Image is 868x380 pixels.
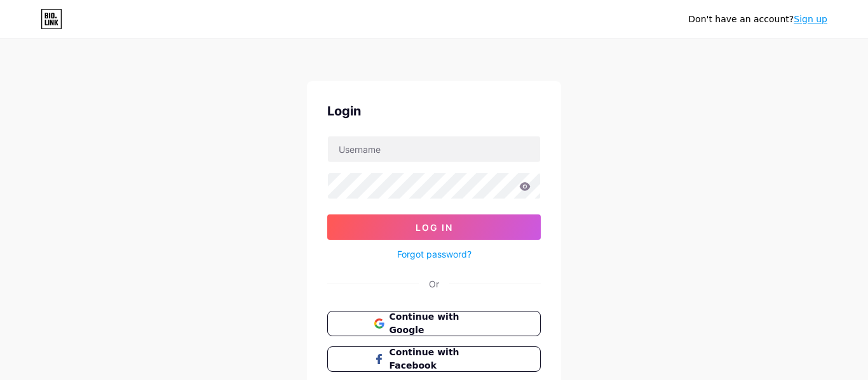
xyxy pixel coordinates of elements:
span: Log In [416,222,453,233]
a: Forgot password? [397,247,471,261]
span: Continue with Facebook [390,346,494,372]
input: Username [328,136,540,162]
a: Sign up [794,14,827,24]
div: Or [429,277,439,291]
span: Continue with Google [390,310,494,337]
div: Don't have an account? [688,13,827,26]
div: Login [327,102,541,121]
button: Log In [327,214,541,240]
button: Continue with Google [327,311,541,336]
button: Continue with Facebook [327,346,541,372]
